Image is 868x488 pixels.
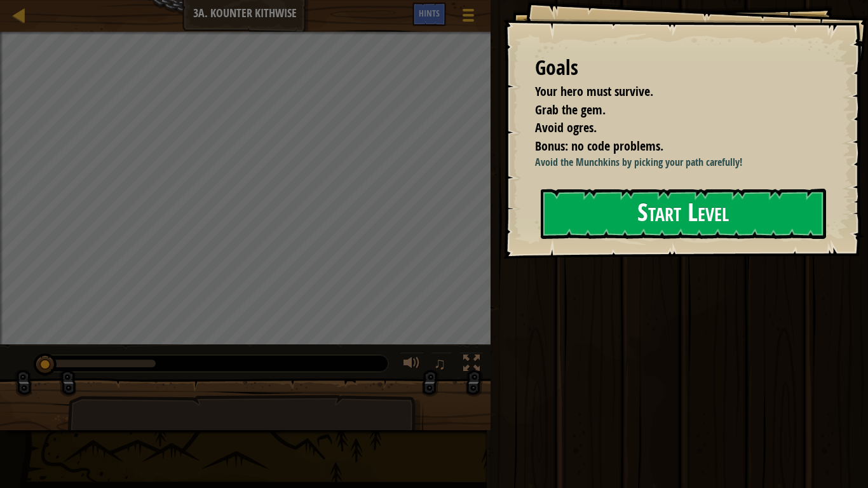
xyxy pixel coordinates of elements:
button: Start Level [541,189,826,239]
button: Toggle fullscreen [459,352,484,378]
li: Bonus: no code problems. [519,137,820,156]
li: Your hero must survive. [519,83,820,101]
span: Bonus: no code problems. [535,137,663,154]
span: Your hero must survive. [535,83,653,100]
li: Grab the gem. [519,101,820,119]
li: Avoid ogres. [519,119,820,137]
button: Show game menu [452,3,484,32]
button: ♫ [431,352,452,378]
span: Avoid ogres. [535,119,597,136]
span: Grab the gem. [535,101,606,118]
div: Goals [535,53,824,83]
span: Hints [419,7,440,19]
p: Avoid the Munchkins by picking your path carefully! [535,155,824,170]
span: ♫ [433,354,446,373]
button: Adjust volume [399,352,424,378]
